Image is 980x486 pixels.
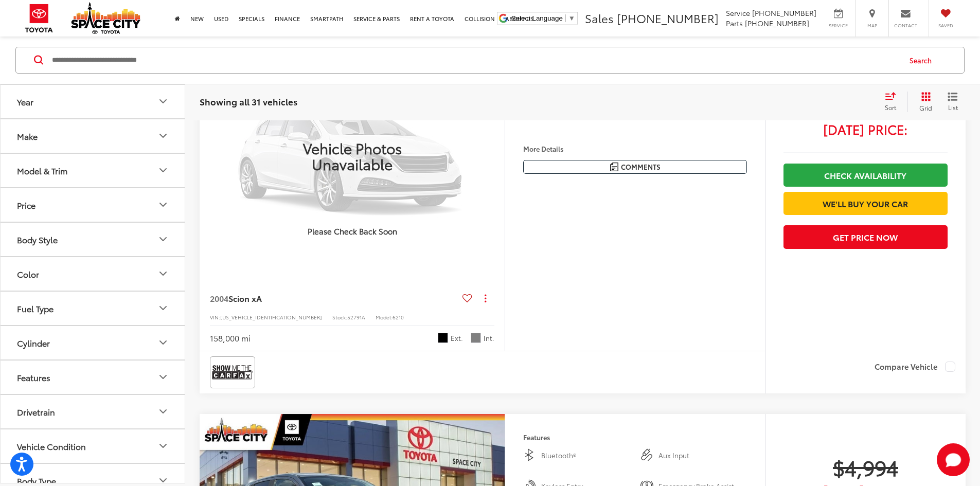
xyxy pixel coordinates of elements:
span: Int. [484,333,494,343]
span: $4,994 [783,454,948,480]
button: Select sort value [880,92,907,112]
img: Space City Toyota [71,2,140,34]
button: Toggle Chat Window [937,443,970,476]
span: Contact [894,22,917,29]
span: List [948,103,958,112]
button: FeaturesFeatures [1,361,186,394]
span: Dark Charcoal [471,333,481,343]
span: VIN: [210,313,220,321]
div: Cylinder [17,338,50,348]
div: Make [17,131,38,141]
span: Grid [919,103,932,112]
span: Select Language [511,14,563,22]
div: Body Type [17,476,56,485]
button: Fuel TypeFuel Type [1,292,186,325]
button: CylinderCylinder [1,326,186,359]
button: ColorColor [1,257,186,291]
div: Color [17,269,39,279]
a: Select Language​ [511,14,575,22]
a: VIEW_DETAILS [200,53,505,259]
span: Bluetooth® [541,451,630,461]
div: Vehicle Condition [17,441,86,451]
div: Drivetrain [157,406,169,418]
button: Comments [523,160,747,174]
div: Features [157,371,169,384]
span: Sort [885,103,896,112]
div: Fuel Type [157,302,169,315]
button: Search [900,47,947,73]
div: Price [157,199,169,211]
div: Body Style [157,233,169,246]
input: Search by Make, Model, or Keyword [51,48,900,73]
span: dropdown dots [485,294,486,302]
span: Service [827,22,850,29]
span: Stock: [332,313,347,321]
button: Model & TrimModel & Trim [1,154,186,187]
button: Vehicle ConditionVehicle Condition [1,429,186,463]
a: Check Availability [783,164,948,187]
span: [PHONE_NUMBER] [617,10,719,26]
span: Map [861,22,883,29]
span: [PHONE_NUMBER] [745,18,809,28]
div: Year [157,96,169,108]
img: Vehicle Photos Unavailable Please Check Back Soon [215,53,489,259]
span: 2004 [210,292,228,304]
button: Actions [476,290,494,308]
div: Fuel Type [17,303,54,313]
h4: Features [523,434,747,441]
span: Aux Input [658,451,747,461]
span: 6210 [393,313,404,321]
button: Grid View [907,92,940,112]
span: [DATE] Price: [783,124,948,134]
span: [PHONE_NUMBER] [752,8,816,18]
div: Color [157,268,169,280]
button: Body StyleBody Style [1,223,186,256]
span: Service [726,8,750,18]
div: Body Style [17,235,58,244]
div: Year [17,97,33,106]
img: View CARFAX report [212,358,253,386]
span: 52791A [347,313,365,321]
span: Scion xA [228,292,262,304]
span: ▼ [568,14,575,22]
button: MakeMake [1,119,186,153]
button: Get Price Now [783,225,948,248]
div: Model & Trim [157,165,169,177]
button: YearYear [1,85,186,118]
span: Black Sand Pearl [438,333,448,343]
span: Sales [585,10,614,26]
div: Cylinder [157,337,169,349]
span: ​ [565,14,566,22]
div: Drivetrain [17,407,55,417]
button: PricePrice [1,188,186,222]
a: 2004Scion xA [210,293,458,304]
div: Price [17,200,35,210]
button: List View [940,92,966,112]
div: 158,000 mi [210,332,251,344]
h4: More Details [523,145,747,152]
a: We'll Buy Your Car [783,192,948,215]
span: Ext. [451,333,463,343]
span: Showing all 31 vehicles [200,95,297,107]
span: Comments [621,162,661,172]
span: Saved [934,22,957,29]
label: Compare Vehicle [875,362,955,372]
span: [US_VEHICLE_IDENTIFICATION_NUMBER] [220,313,322,321]
div: Make [157,130,169,142]
svg: Start Chat [937,443,970,476]
div: Features [17,372,50,382]
span: Parts [726,18,743,28]
div: Model & Trim [17,166,67,175]
img: Comments [610,163,618,171]
span: Model: [376,313,393,321]
button: DrivetrainDrivetrain [1,395,186,428]
div: Vehicle Condition [157,440,169,453]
